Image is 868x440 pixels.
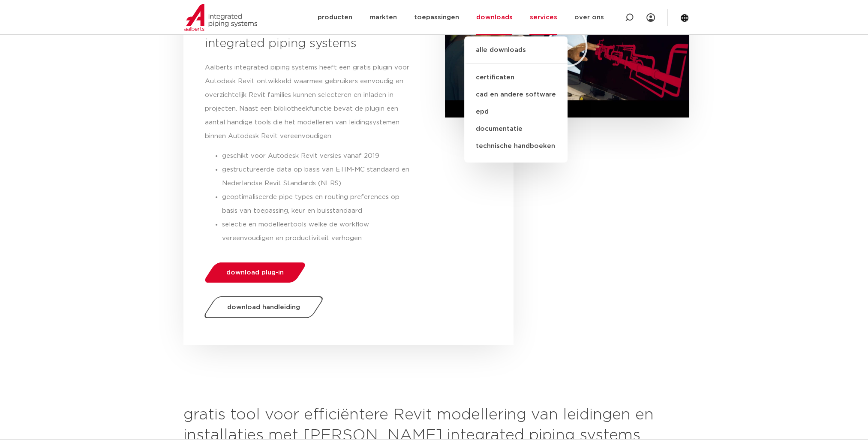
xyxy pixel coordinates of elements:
li: selectie en modelleertools welke de workflow vereenvoudigen en productiviteit verhogen [222,218,415,245]
a: download plug-in [202,262,307,283]
a: epd [464,103,568,121]
a: documentatie [464,121,568,138]
a: technische handboeken [464,138,568,155]
a: alle downloads [464,45,568,64]
p: Aalberts integrated piping systems heeft een gratis plugin voor Autodesk Revit ontwikkeld waarmee... [205,61,415,143]
a: cad en andere software [464,86,568,103]
li: geoptimaliseerde pipe types en routing preferences op basis van toepassing, keur en buisstandaard [222,190,415,218]
span: download handleiding [227,304,300,310]
a: download handleiding [202,296,325,318]
li: gestructureerde data op basis van ETIM-MC standaard en Nederlandse Revit Standards (NLRS) [222,163,415,190]
span: download plug-in [226,269,284,276]
a: certificaten [464,69,568,86]
li: geschikt voor Autodesk Revit versies vanaf 2019 [222,149,415,163]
